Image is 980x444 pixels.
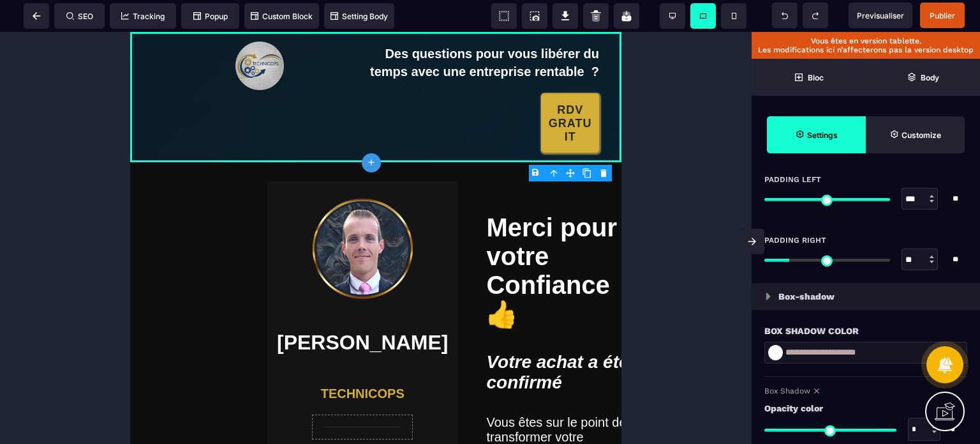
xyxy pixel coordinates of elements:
[930,11,955,20] span: Publier
[866,59,980,96] span: Open Layer Manager
[178,162,286,271] img: 8b362d96bec9e8e76015217cce0796a7_6795_67bdbd8446532_d11n7da8rpqbjy.png
[849,3,912,28] span: Preview
[522,3,547,29] span: Screenshot
[758,45,974,54] p: Les modifications ici n’affecterons pas la version desktop
[330,11,388,21] span: Setting Body
[237,13,469,49] div: Des questions pour vous libérer du temps avec une entreprise rentable ?
[767,116,866,153] span: Settings
[764,323,967,339] div: Box Shadow Color
[147,293,318,329] h1: [PERSON_NAME]
[121,11,165,21] span: Tracking
[764,235,826,245] span: Padding Right
[105,10,154,58] img: de3acc9ae0b61ea228ad65d4f8de8e4c_logo_technicops_3.png
[752,59,866,96] span: Open Blocks
[147,348,318,376] h2: TECHNICOPS
[491,3,517,29] span: View components
[356,181,503,298] div: Merci pour votre Confiance👍
[411,61,469,121] button: RDV GRATUIT
[764,174,821,185] span: Padding Left
[356,320,503,361] div: Votre achat a été confirmé
[778,289,835,304] p: Box-shadow
[766,293,771,300] img: loading
[807,130,838,140] strong: Settings
[764,387,810,395] span: Box Shadow
[808,73,824,82] strong: Bloc
[251,11,313,21] span: Custom Block
[866,116,965,153] span: Open Style Manager
[758,36,974,45] p: Vous êtes en version tablette.
[857,11,904,20] span: Previsualiser
[902,130,941,140] strong: Customize
[921,73,939,82] strong: Body
[147,408,318,436] h2: Suivez-moi !
[66,11,93,21] span: SEO
[764,401,823,416] span: Opacity color
[193,11,228,21] span: Popup
[356,383,503,442] div: Vous êtes sur le point de transformer votre business avec l'offre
